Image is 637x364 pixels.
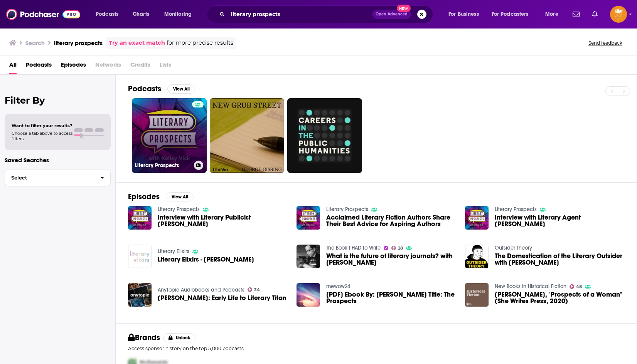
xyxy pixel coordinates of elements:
[465,206,489,230] img: Interview with Literary Agent Eleanor Jackson
[158,206,200,213] a: Literary Prospects
[5,169,111,186] button: Select
[158,287,244,293] a: AnyTopic Audiobooks and Podcasts
[495,291,624,304] span: [PERSON_NAME], "Prospects of a Woman" (She Writes Press, 2020)
[576,285,582,289] span: 48
[160,59,171,74] span: Lists
[128,8,154,20] a: Charts
[214,5,440,23] div: Search podcasts, credits, & more...
[391,246,403,250] a: 28
[297,206,320,230] img: Acclaimed Literary Fiction Authors Share Their Best Advice for Aspiring Authors
[128,84,195,94] a: PodcastsView All
[495,214,624,227] span: Interview with Literary Agent [PERSON_NAME]
[495,206,537,213] a: Literary Prospects
[128,245,152,268] img: Literary Elixirs - Beth O'Leary
[610,6,627,23] img: User Profile
[132,98,207,173] a: Literary Prospects
[12,123,72,128] span: Want to filter your results?
[9,59,17,74] a: All
[5,175,94,180] span: Select
[61,59,86,74] a: Episodes
[326,245,381,251] a: The Book I HAD to Write
[167,39,233,47] span: for more precise results
[326,291,456,304] a: [PDF] Ebook By: K.T. Hoffman Title: The Prospects
[166,192,194,201] button: View All
[443,8,489,20] button: open menu
[158,295,286,301] a: Dostoevsky: Early Life to Literary Titan
[158,295,286,301] span: [PERSON_NAME]: Early Life to Literary Titan
[158,214,287,227] span: Interview with Literary Publicist [PERSON_NAME]
[495,253,624,266] a: The Domestication of the Literary Outsider with Alex Perez
[159,8,202,20] button: open menu
[326,206,368,213] a: Literary Prospects
[586,40,625,46] button: Send feedback
[376,12,408,16] span: Open Advanced
[448,9,479,20] span: For Business
[487,8,540,20] button: open menu
[326,291,456,304] span: [PDF] Ebook By: [PERSON_NAME] Title: The Prospects
[26,59,52,74] a: Podcasts
[128,333,160,342] h2: Brands
[6,7,80,22] img: Podchaser - Follow, Share and Rate Podcasts
[465,283,489,307] img: Wendy Voorsanger, "Prospects of a Woman" (She Writes Press, 2020)
[96,9,118,20] span: Podcasts
[54,39,103,47] h3: literary prospects
[397,5,411,12] span: New
[128,206,152,230] img: Interview with Literary Publicist Kathleen Carter
[297,283,320,307] img: [PDF] Ebook By: K.T. Hoffman Title: The Prospects
[128,346,624,351] p: Access sponsor history on the top 5,000 podcasts.
[254,288,260,292] span: 34
[610,6,627,23] button: Show profile menu
[135,162,191,169] h3: Literary Prospects
[164,9,192,20] span: Monitoring
[228,8,372,20] input: Search podcasts, credits, & more...
[90,8,128,20] button: open menu
[495,214,624,227] a: Interview with Literary Agent Eleanor Jackson
[128,84,161,94] h2: Podcasts
[495,253,624,266] span: The Domestication of the Literary Outsider with [PERSON_NAME]
[326,253,456,266] a: What is the future of literary journals? with Travis Kurowski
[495,283,566,290] a: New Books in Historical Fiction
[25,39,45,47] h3: Search
[158,256,254,263] span: Literary Elixirs - [PERSON_NAME]
[248,287,260,292] a: 34
[128,283,152,307] img: Dostoevsky: Early Life to Literary Titan
[540,8,568,20] button: open menu
[465,245,489,268] img: The Domestication of the Literary Outsider with Alex Perez
[158,248,189,255] a: Literary Elixirs
[5,95,111,106] h2: Filter By
[128,192,160,201] h2: Episodes
[158,256,254,263] a: Literary Elixirs - Beth O'Leary
[492,9,529,20] span: For Podcasters
[495,291,624,304] a: Wendy Voorsanger, "Prospects of a Woman" (She Writes Press, 2020)
[130,59,150,74] span: Credits
[545,9,558,20] span: More
[163,333,196,342] button: Unlock
[570,8,583,21] a: Show notifications dropdown
[5,156,111,164] p: Saved Searches
[158,214,287,227] a: Interview with Literary Publicist Kathleen Carter
[326,214,456,227] a: Acclaimed Literary Fiction Authors Share Their Best Advice for Aspiring Authors
[297,245,320,268] img: What is the future of literary journals? with Travis Kurowski
[128,192,194,201] a: EpisodesView All
[326,283,350,290] a: mewow24
[133,9,149,20] span: Charts
[570,284,582,289] a: 48
[495,245,532,251] a: Outsider Theory
[109,39,165,47] a: Try an exact match
[610,6,627,23] span: Logged in as ShreveWilliams
[167,84,195,94] button: View All
[95,59,121,74] span: Networks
